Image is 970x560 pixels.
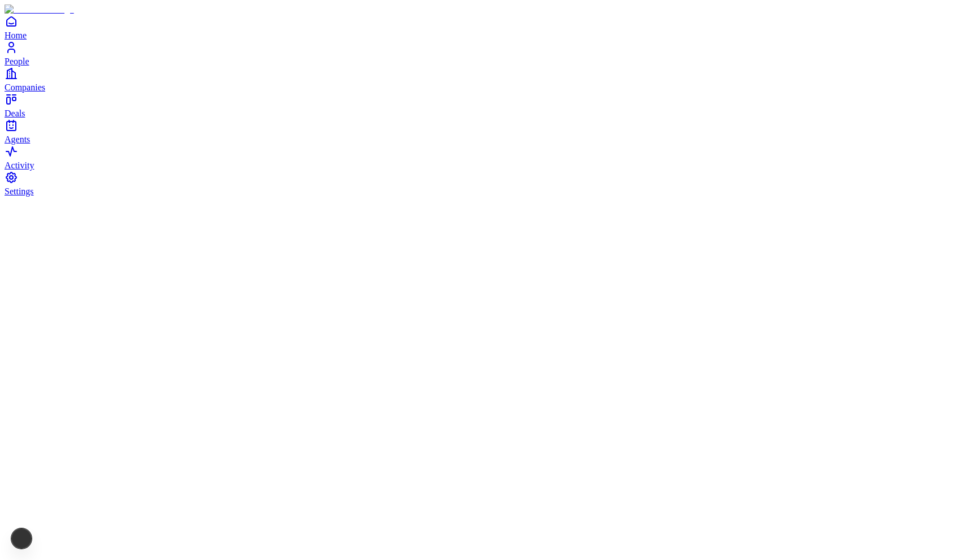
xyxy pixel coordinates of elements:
a: Companies [5,67,965,92]
span: Agents [5,134,30,144]
a: People [5,41,965,66]
a: Home [5,15,965,40]
span: People [5,57,29,66]
span: Deals [5,108,25,118]
a: Settings [5,171,965,196]
a: Deals [5,93,965,118]
span: Companies [5,83,45,92]
a: Activity [5,145,965,170]
span: Activity [5,160,34,170]
span: Home [5,31,27,40]
span: Settings [5,186,34,196]
a: Agents [5,119,965,144]
img: Item Brain Logo [5,5,74,15]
